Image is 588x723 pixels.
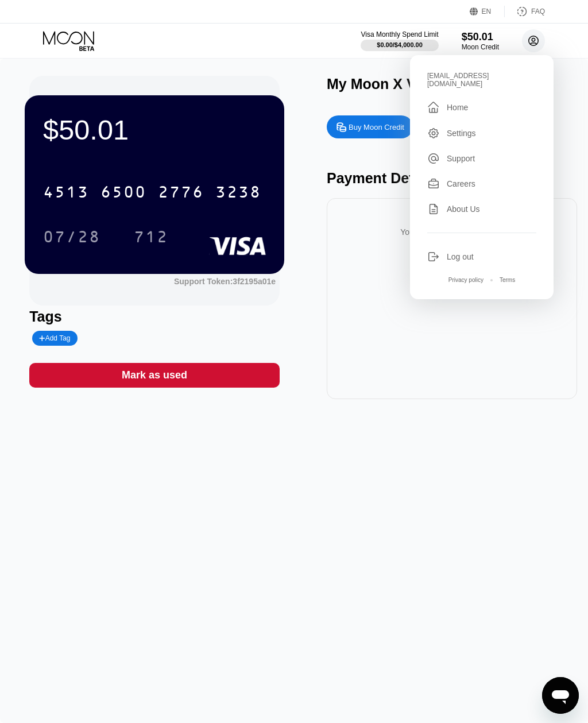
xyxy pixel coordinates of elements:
[447,103,468,112] div: Home
[43,229,100,248] div: 07/28
[447,252,474,261] div: Log out
[462,43,499,51] div: Moon Credit
[336,216,568,248] div: You have no transactions yet
[427,127,536,140] div: Settings
[500,277,515,283] div: Terms
[122,369,187,382] div: Mark as used
[100,184,146,203] div: 6500
[174,277,276,286] div: Support Token: 3f2195a01e
[505,6,545,17] div: FAQ
[36,177,268,206] div: 4513650027763238
[34,222,109,251] div: 07/28
[349,122,404,132] div: Buy Moon Credit
[462,31,499,51] div: $50.01Moon Credit
[39,334,70,342] div: Add Tag
[134,229,168,248] div: 712
[427,250,536,263] div: Log out
[327,76,483,92] div: My Moon X Visa® Card
[327,115,413,138] div: Buy Moon Credit
[427,100,440,114] div: 
[43,184,89,203] div: 4513
[125,222,177,251] div: 712
[427,177,536,190] div: Careers
[174,277,276,286] div: Support Token:3f2195a01e
[448,277,483,283] div: Privacy policy
[542,677,579,714] iframe: Button to launch messaging window, conversation in progress
[427,203,536,215] div: About Us
[43,114,266,146] div: $50.01
[427,152,536,165] div: Support
[447,179,475,188] div: Careers
[327,170,577,187] div: Payment Details
[32,331,77,346] div: Add Tag
[447,154,475,163] div: Support
[531,7,545,16] div: FAQ
[427,72,536,88] div: [EMAIL_ADDRESS][DOMAIN_NAME]
[361,30,438,38] div: Visa Monthly Spend Limit
[158,184,204,203] div: 2776
[462,31,499,43] div: $50.01
[470,6,505,17] div: EN
[29,363,280,388] div: Mark as used
[447,129,476,138] div: Settings
[447,204,480,214] div: About Us
[215,184,261,203] div: 3238
[29,308,280,325] div: Tags
[377,41,423,48] div: $0.00 / $4,000.00
[427,100,536,114] div: Home
[361,30,438,51] div: Visa Monthly Spend Limit$0.00/$4,000.00
[482,7,492,16] div: EN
